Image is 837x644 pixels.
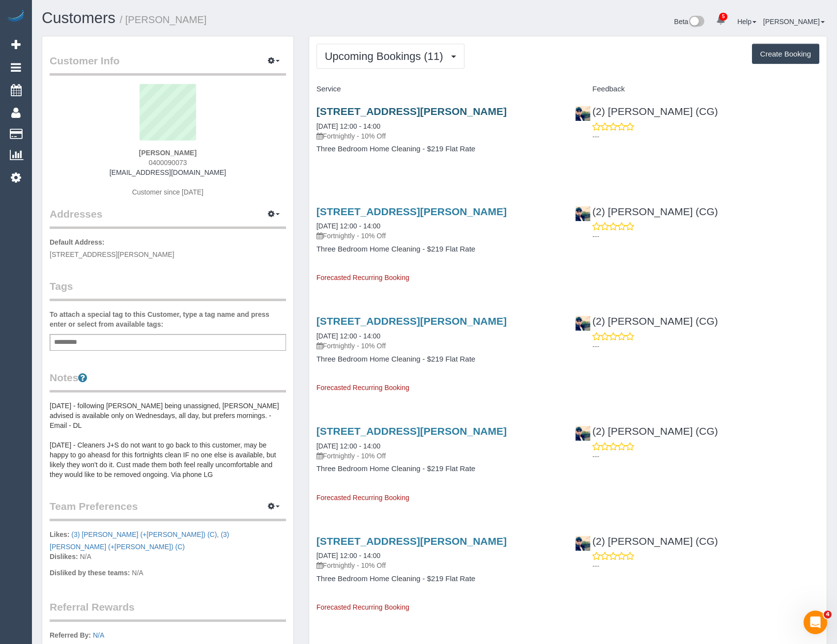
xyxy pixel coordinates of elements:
[317,442,380,450] a: [DATE] 12:00 - 14:00
[50,401,286,479] pre: [DATE] - following [PERSON_NAME] being unassigned, [PERSON_NAME] advised is available only on Wed...
[317,222,380,230] a: [DATE] 12:00 - 14:00
[317,106,507,117] a: [STREET_ADDRESS][PERSON_NAME]
[42,9,115,27] a: Customers
[317,245,561,253] h4: Three Bedroom Home Cleaning - $219 Flat Rate
[139,149,197,157] strong: [PERSON_NAME]
[317,560,561,570] p: Fortnightly - 10% Off
[71,531,217,538] a: (3) [PERSON_NAME] (+[PERSON_NAME]) (C)
[576,206,590,221] img: (2) Syed Razvi (CG)
[576,106,590,121] img: (2) Syed Razvi (CG)
[575,206,718,217] a: (2) [PERSON_NAME] (CG)
[317,332,380,340] a: [DATE] 12:00 - 14:00
[50,279,286,301] legend: Tags
[575,315,718,327] a: (2) [PERSON_NAME] (CG)
[50,370,286,392] legend: Notes
[50,309,286,329] label: To attach a special tag to this Customer, type a tag name and press enter or select from availabl...
[148,159,187,167] span: 0400090073
[317,384,409,392] span: Forecasted Recurring Booking
[317,122,380,130] a: [DATE] 12:00 - 14:00
[575,106,718,117] a: (2) [PERSON_NAME] (CG)
[50,499,286,521] legend: Team Preferences
[317,145,561,153] h4: Three Bedroom Home Cleaning - $219 Flat Rate
[575,425,718,437] a: (2) [PERSON_NAME] (CG)
[575,535,718,547] a: (2) [PERSON_NAME] (CG)
[317,535,507,547] a: [STREET_ADDRESS][PERSON_NAME]
[576,426,590,441] img: (2) Syed Razvi (CG)
[317,274,409,281] span: Forecasted Recurring Booking
[6,10,26,24] img: Automaid Logo
[80,553,91,560] span: N/A
[317,131,561,141] p: Fortnightly - 10% Off
[71,531,219,538] span: ,
[93,631,104,639] a: N/A
[752,44,819,64] button: Create Booking
[317,575,561,583] h4: Three Bedroom Home Cleaning - $219 Flat Rate
[317,341,561,351] p: Fortnightly - 10% Off
[50,251,174,258] span: [STREET_ADDRESS][PERSON_NAME]
[132,188,203,196] span: Customer since [DATE]
[317,465,561,473] h4: Three Bedroom Home Cleaning - $219 Flat Rate
[50,530,69,539] label: Likes:
[317,315,507,327] a: [STREET_ADDRESS][PERSON_NAME]
[763,18,825,26] a: [PERSON_NAME]
[688,16,704,28] img: New interface
[317,44,464,69] button: Upcoming Bookings (11)
[50,568,130,578] label: Disliked by these teams:
[737,18,756,26] a: Help
[317,231,561,241] p: Fortnightly - 10% Off
[120,14,207,25] small: / [PERSON_NAME]
[674,18,705,26] a: Beta
[50,237,105,247] label: Default Address:
[50,54,286,76] legend: Customer Info
[50,552,78,561] label: Dislikes:
[592,561,819,571] p: ---
[804,611,827,634] iframe: Intercom live chat
[592,341,819,351] p: ---
[50,600,286,622] legend: Referral Rewards
[576,536,590,551] img: (2) Syed Razvi (CG)
[317,206,507,217] a: [STREET_ADDRESS][PERSON_NAME]
[592,451,819,461] p: ---
[110,168,226,176] a: [EMAIL_ADDRESS][DOMAIN_NAME]
[50,630,91,640] label: Referred By:
[317,85,561,93] h4: Service
[317,494,409,502] span: Forecasted Recurring Booking
[317,425,507,437] a: [STREET_ADDRESS][PERSON_NAME]
[50,531,229,551] a: (3) [PERSON_NAME] (+[PERSON_NAME]) (C)
[317,603,409,611] span: Forecasted Recurring Booking
[325,50,448,62] span: Upcoming Bookings (11)
[576,316,590,331] img: (2) Syed Razvi (CG)
[824,611,832,618] span: 4
[711,10,730,31] a: 5
[317,355,561,364] h4: Three Bedroom Home Cleaning - $219 Flat Rate
[719,13,727,21] span: 5
[592,231,819,241] p: ---
[317,552,380,560] a: [DATE] 12:00 - 14:00
[317,451,561,461] p: Fortnightly - 10% Off
[592,132,819,141] p: ---
[132,569,143,577] span: N/A
[575,85,819,93] h4: Feedback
